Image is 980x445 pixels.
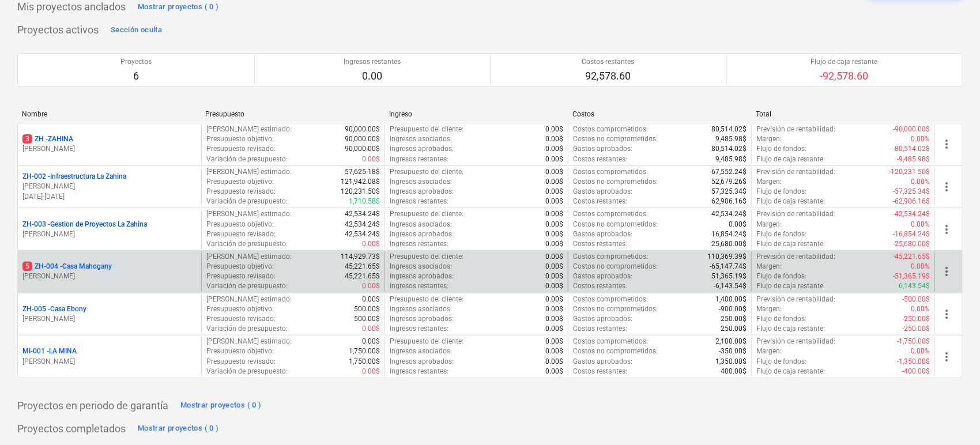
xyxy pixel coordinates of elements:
p: 6,143.54$ [899,281,930,291]
p: Costos no comprometidos : [573,177,658,187]
p: 0.00$ [545,144,563,154]
div: Mostrar proyectos ( 0 ) [138,1,219,14]
p: Ingresos restantes [344,57,401,67]
p: 0.00$ [545,324,563,334]
p: Presupuesto del cliente : [390,209,463,219]
div: ZH-002 -Infraestructura La Zahina[PERSON_NAME][DATE]-[DATE] [22,172,197,201]
p: Costos restantes [582,57,635,67]
p: 114,929.73$ [341,252,380,262]
p: Previsión de rentabilidad : [756,209,835,219]
p: Presupuesto objetivo : [206,346,274,356]
p: -1,350.00$ [897,357,930,367]
p: ZH-005 - Casa Ebony [22,304,86,314]
p: Costos comprometidos : [573,252,648,262]
p: 0.00$ [545,252,563,262]
p: 0.00$ [362,337,380,346]
p: Costos restantes : [573,281,627,291]
p: 0.00$ [545,295,563,304]
p: Proyectos [120,57,152,67]
p: Ingresos restantes : [390,281,448,291]
p: Ingresos asociados : [390,262,452,271]
p: Margen : [756,177,782,187]
div: Mostrar proyectos ( 0 ) [180,399,262,412]
p: Flujo de fondos : [756,357,806,367]
p: -400.00$ [902,367,930,376]
p: Presupuesto revisado : [206,229,276,239]
div: 3ZH -ZAHINA[PERSON_NAME] [22,134,197,154]
p: -80,514.02$ [893,144,930,154]
p: -6,143.54$ [714,281,747,291]
p: 1,750.00$ [349,346,380,356]
p: 16,854.24$ [711,229,747,239]
p: 90,000.00$ [345,134,380,144]
p: [PERSON_NAME] estimado : [206,209,292,219]
p: Presupuesto del cliente : [390,167,463,177]
p: Flujo de caja restante : [756,324,825,334]
p: Ingresos asociados : [390,134,452,144]
p: [DATE] - [DATE] [22,192,197,202]
span: more_vert [940,180,953,194]
p: 0.00$ [362,324,380,334]
p: 0.00$ [545,304,563,314]
p: -92,578.60 [811,69,878,83]
p: 62,906.16$ [711,197,747,206]
p: Costos no comprometidos : [573,220,658,229]
p: 0.00$ [545,125,563,134]
button: Mostrar proyectos ( 0 ) [178,397,265,415]
p: [PERSON_NAME] [22,357,197,367]
p: 51,365.19$ [711,271,747,281]
p: 500.00$ [354,304,380,314]
p: -51,365.19$ [893,271,930,281]
p: 52,679.26$ [711,177,747,187]
p: Proyectos en periodo de garantía [17,399,168,413]
p: MI-001 - LA MINA [22,346,77,356]
div: Costos [572,110,747,118]
p: 0.00$ [545,229,563,239]
p: 25,680.00$ [711,239,747,249]
p: Costos restantes : [573,324,627,334]
p: 0.00% [911,304,930,314]
p: Presupuesto objetivo : [206,220,274,229]
p: -1,750.00$ [897,337,930,346]
p: Flujo de caja restante : [756,154,825,164]
p: Presupuesto del cliente : [390,337,463,346]
div: MI-001 -LA MINA[PERSON_NAME] [22,346,197,366]
p: 9,485.98$ [715,154,747,164]
p: 120,231.50$ [341,187,380,197]
p: 0.00$ [545,239,563,249]
p: Ingresos asociados : [390,346,452,356]
p: Ingresos restantes : [390,239,448,249]
p: 42,534.24$ [345,209,380,219]
div: ZH-003 -Gestion de Proyectos La Zahina[PERSON_NAME] [22,220,197,239]
p: 90,000.00$ [345,125,380,134]
p: 42,534.24$ [711,209,747,219]
div: Nombre [22,110,196,118]
p: -62,906.16$ [893,197,930,206]
p: Variación de presupuesto : [206,239,288,249]
p: Margen : [756,262,782,271]
p: Presupuesto revisado : [206,314,276,324]
p: Costos comprometidos : [573,295,648,304]
div: Ingreso [389,110,563,118]
p: 0.00$ [545,167,563,177]
p: Variación de presupuesto : [206,281,288,291]
p: 80,514.02$ [711,125,747,134]
p: ZH-003 - Gestion de Proyectos La Zahina [22,220,147,229]
p: 57,325.34$ [711,187,747,197]
p: -250.00$ [902,324,930,334]
p: 80,514.02$ [711,144,747,154]
p: Costos restantes : [573,367,627,376]
p: [PERSON_NAME] estimado : [206,167,292,177]
p: 92,578.60 [582,69,635,83]
p: -900.00$ [719,304,747,314]
p: Gastos aprobados : [573,357,632,367]
p: 0.00$ [362,295,380,304]
p: Presupuesto objetivo : [206,304,274,314]
p: Variación de presupuesto : [206,367,288,376]
p: Ingresos aprobados : [390,357,454,367]
div: ZH-005 -Casa Ebony[PERSON_NAME] [22,304,197,324]
p: 0.00% [911,134,930,144]
p: -90,000.00$ [893,125,930,134]
p: [PERSON_NAME] [22,182,197,191]
p: Gastos aprobados : [573,229,632,239]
